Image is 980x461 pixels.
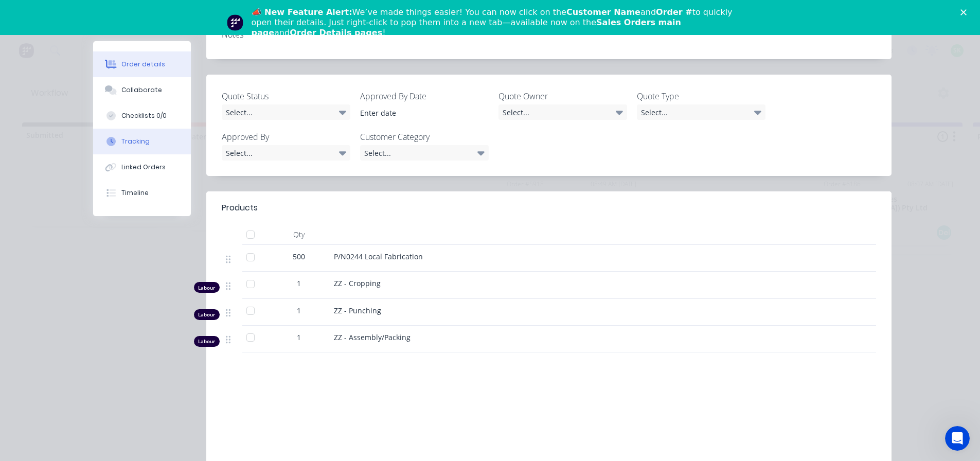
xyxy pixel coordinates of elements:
[566,7,640,17] b: Customer Name
[290,28,382,38] b: Order Details pages
[121,111,167,120] div: Checklists 0/0
[93,77,191,103] button: Collaborate
[252,17,681,38] b: Sales Orders main page
[121,60,165,69] div: Order details
[222,104,350,120] div: Select...
[121,188,149,198] div: Timeline
[960,9,971,15] div: Close
[222,202,258,214] div: Products
[297,278,301,289] span: 1
[353,105,481,120] input: Enter date
[637,90,765,102] label: Quote Type
[334,252,423,261] span: P/N0244 Local Fabrication
[252,7,352,17] b: 📣 New Feature Alert:
[637,104,765,120] div: Select...
[293,251,305,262] span: 500
[334,278,381,288] span: ZZ - Cropping
[252,7,737,38] div: We’ve made things easier! You can now click on the and to quickly open their details. Just right-...
[194,309,220,320] div: Labour
[194,336,220,347] div: Labour
[93,51,191,77] button: Order details
[334,306,381,315] span: ZZ - Punching
[222,131,350,143] label: Approved By
[93,180,191,206] button: Timeline
[222,30,876,40] div: Notes
[121,163,166,172] div: Linked Orders
[93,103,191,129] button: Checklists 0/0
[297,332,301,343] span: 1
[498,104,627,120] div: Select...
[945,426,970,451] iframe: Intercom live chat
[498,90,627,102] label: Quote Owner
[656,7,692,17] b: Order #
[121,85,162,95] div: Collaborate
[93,129,191,154] button: Tracking
[93,154,191,180] button: Linked Orders
[360,131,489,143] label: Customer Category
[194,282,220,293] div: Labour
[297,305,301,316] span: 1
[227,14,243,31] img: Profile image for Team
[360,145,489,161] div: Select...
[334,332,411,342] span: ZZ - Assembly/Packing
[222,90,350,102] label: Quote Status
[360,90,489,102] label: Approved By Date
[268,224,330,245] div: Qty
[121,137,150,146] div: Tracking
[222,145,350,161] div: Select...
